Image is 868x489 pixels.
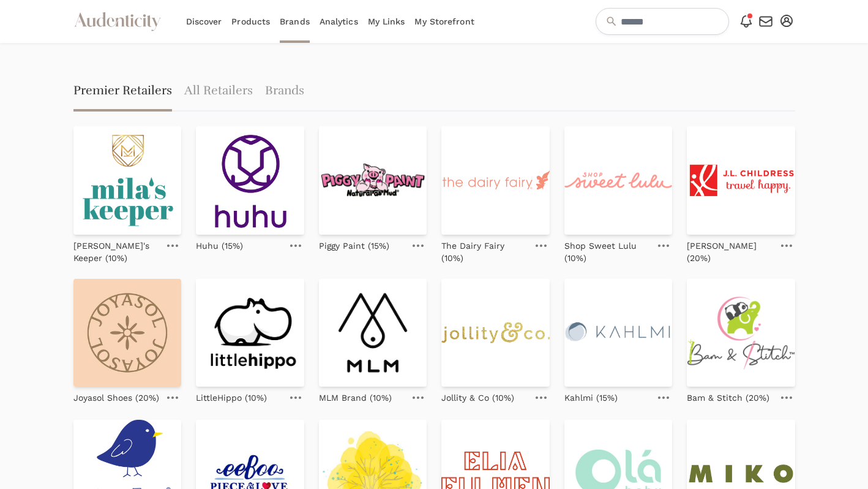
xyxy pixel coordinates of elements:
img: logo_website-2-04_510x.png [564,279,673,387]
a: Jollity & Co (10%) [441,387,514,404]
p: LittleHippo (10%) [196,392,267,404]
p: Kahlmi (15%) [564,392,618,404]
p: Piggy Paint (15%) [319,240,389,252]
a: [PERSON_NAME] (20%) [687,235,773,264]
img: tdf_sig_coral_cmyk_with_tag_rm_316_1635271346__80152_6_-_Edited.png [441,126,550,235]
p: Jollity & Co (10%) [441,392,514,404]
a: [PERSON_NAME]'s Keeper (10%) [73,235,160,264]
p: Shop Sweet Lulu (10%) [564,240,651,264]
img: logo_2x.png [441,279,550,387]
img: jlchildress-logo-stacked_260x.png [687,126,795,235]
img: Logo_BLACK_MLM_RGB_400x.png [319,279,427,387]
span: Premier Retailers [73,72,172,112]
img: HuHu_Logo_Outlined_Stacked_Purple_d3e0ee55-ed66-4583-b299-27a3fd9dc6fc.png [196,126,304,235]
a: Joyasol Shoes (20%) [73,387,159,404]
a: Piggy Paint (15%) [319,235,389,252]
a: LittleHippo (10%) [196,387,267,404]
p: [PERSON_NAME]'s Keeper (10%) [73,240,160,264]
p: Huhu (15%) [196,240,243,252]
img: milas-keeper-logo.png [73,126,182,235]
p: Bam & Stitch (20%) [687,392,769,404]
img: Logo-FullTM-500x_17f65d78-1daf-4442-9980-f61d2c2d6980.png [687,279,795,387]
p: Joyasol Shoes (20%) [73,392,159,404]
a: Bam & Stitch (20%) [687,387,769,404]
p: [PERSON_NAME] (20%) [687,240,773,264]
img: little-hippo-logo.png [196,279,304,387]
a: Brands [265,72,304,112]
p: The Dairy Fairy (10%) [441,240,528,264]
a: Shop Sweet Lulu (10%) [564,235,651,264]
a: Huhu (15%) [196,235,243,252]
img: 632a14bdc9f20b467d0e7f56_download.png [319,126,427,235]
a: All Retailers [184,72,253,112]
a: Kahlmi (15%) [564,387,618,404]
a: The Dairy Fairy (10%) [441,235,528,264]
img: da055878049b6d7dee11e1452f94f521.jpg [73,279,182,387]
a: MLM Brand (10%) [319,387,392,404]
img: logo_2x.png [564,126,673,235]
p: MLM Brand (10%) [319,392,392,404]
